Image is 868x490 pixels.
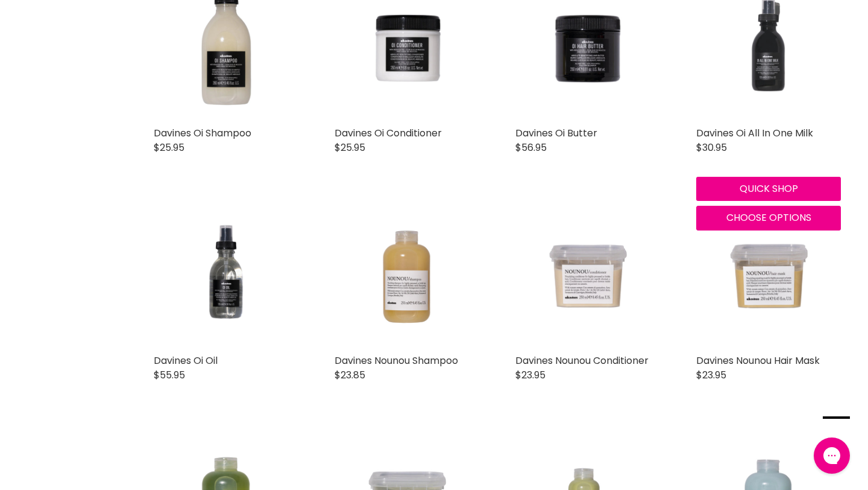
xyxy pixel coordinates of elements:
span: $55.95 [154,368,185,382]
span: $23.95 [696,368,726,382]
button: Quick shop [696,177,841,201]
a: Davines Nounou Conditioner [515,354,649,367]
a: Davines Nounou Hair Mask [696,354,820,367]
img: Davines Nounou Hair Mask [696,203,841,348]
button: Choose options [696,206,841,230]
a: Davines Oi All In One Milk [696,126,813,140]
iframe: Gorgias live chat messenger [808,433,856,478]
img: Davines Nounou Conditioner [515,203,660,348]
span: $23.85 [335,368,365,382]
span: Choose options [726,211,811,224]
a: Davines Oi Shampoo [154,126,251,140]
span: $25.95 [335,141,365,154]
span: $25.95 [154,141,184,154]
a: Davines Oi Oil [154,354,218,367]
span: $23.95 [515,368,546,382]
a: Davines Oi Conditioner [335,126,442,140]
a: Davines Nounou Shampoo [335,354,458,367]
img: Davines Nounou Shampoo [335,203,479,348]
img: Davines Oi Oil [154,203,298,348]
span: $56.95 [515,141,547,154]
span: $30.95 [696,141,727,154]
a: Davines Oi Butter [515,126,597,140]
